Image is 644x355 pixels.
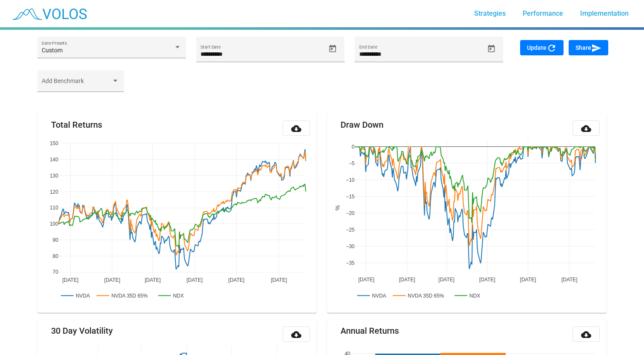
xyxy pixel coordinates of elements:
[291,123,301,134] mat-icon: cloud_download
[51,326,113,335] mat-card-title: 30 Day Volatility
[523,9,563,17] span: Performance
[467,6,512,21] a: Strategies
[341,326,399,335] mat-card-title: Annual Returns
[291,329,301,340] mat-icon: cloud_download
[474,9,506,17] span: Strategies
[581,329,591,340] mat-icon: cloud_download
[569,40,608,55] button: Share
[51,120,102,129] mat-card-title: Total Returns
[575,44,601,51] span: Share
[547,43,557,53] mat-icon: refresh
[325,41,340,56] button: Open calendar
[7,3,91,24] img: blue_transparent.png
[484,41,499,56] button: Open calendar
[591,43,601,53] mat-icon: send
[580,9,629,17] span: Implementation
[520,40,564,55] button: Update
[581,123,591,134] mat-icon: cloud_download
[573,6,635,21] a: Implementation
[516,6,570,21] a: Performance
[527,44,557,51] span: Update
[341,120,384,129] mat-card-title: Draw Down
[42,47,63,54] span: Custom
